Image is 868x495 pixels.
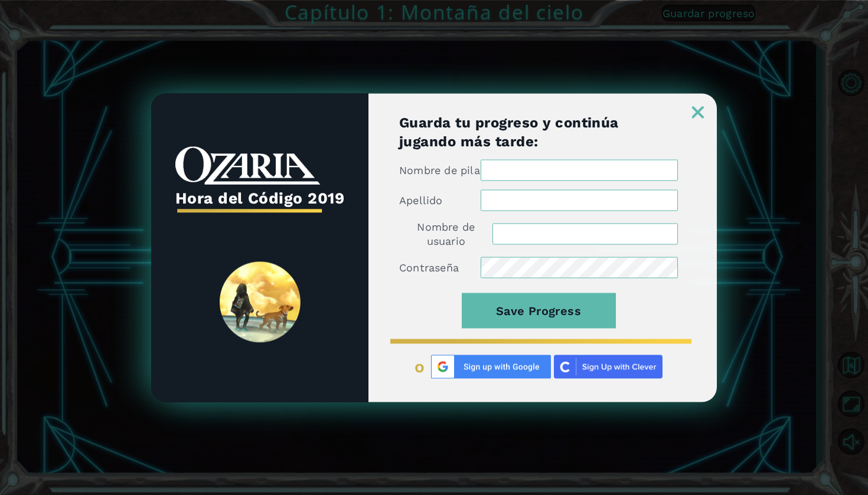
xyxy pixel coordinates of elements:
[220,262,301,343] img: SpiritLandReveal.png
[415,357,425,376] span: o
[399,260,459,274] label: Contraseña
[399,163,480,177] label: Nombre de pila
[554,355,663,378] img: clever_sso_button@2x.png
[399,219,492,248] label: Nombre de usuario
[462,293,616,328] button: Save Progress
[431,355,551,378] img: Google%20Sign%20Up.png
[175,146,320,185] img: whiteOzariaWordmark.png
[399,113,678,150] h1: Guarda tu progreso y continúa jugando más tarde:
[175,185,345,211] h3: Hora del Código 2019
[399,193,443,207] label: Apellido
[692,106,704,118] img: ExitButton_Dusk.png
